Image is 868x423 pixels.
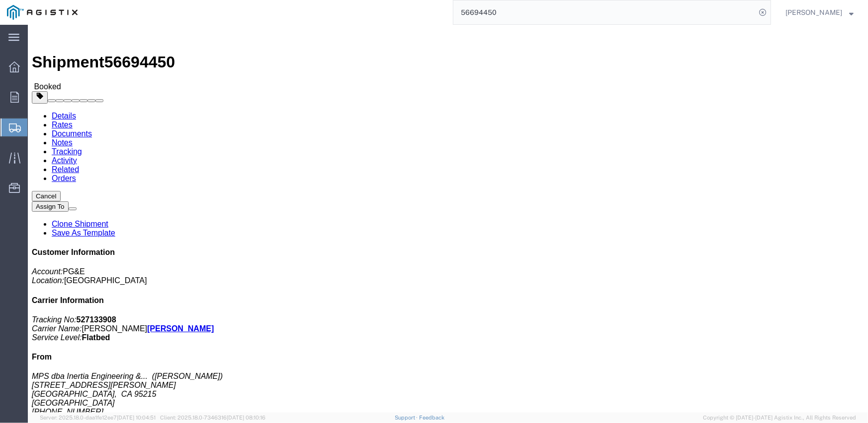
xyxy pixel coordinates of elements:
img: logo [7,5,78,20]
span: [DATE] 08:10:16 [227,415,265,421]
span: Client: 2025.18.0-7346316 [160,415,265,421]
a: Support [395,415,420,421]
a: Feedback [419,415,444,421]
button: [PERSON_NAME] [785,6,854,18]
span: Chantelle Bower [785,7,842,18]
input: Search for shipment number, reference number [453,0,756,24]
span: [DATE] 10:04:51 [117,415,156,421]
span: Server: 2025.18.0-daa1fe12ee7 [40,415,156,421]
iframe: FS Legacy Container [28,25,868,413]
span: Copyright © [DATE]-[DATE] Agistix Inc., All Rights Reserved [703,414,856,422]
